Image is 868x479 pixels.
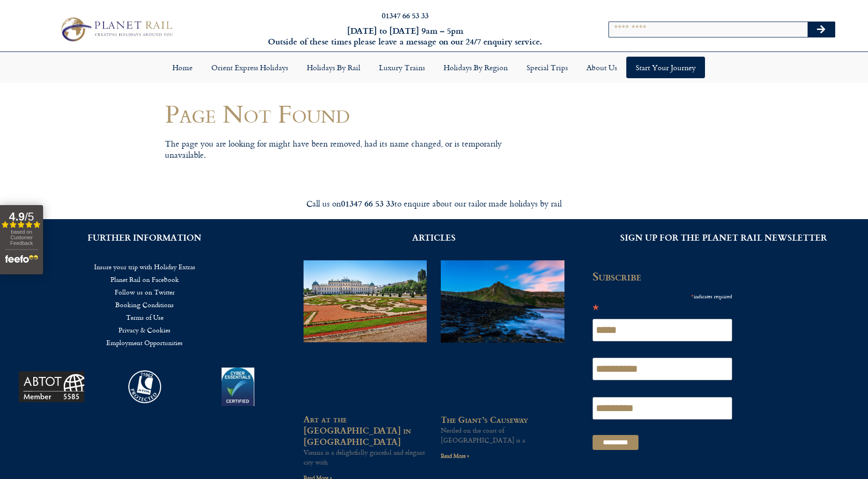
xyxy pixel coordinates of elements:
[14,260,275,349] nav: Menu
[577,57,626,78] a: About Us
[341,197,394,209] strong: 01347 66 53 33
[234,25,576,47] h6: [DATE] to [DATE] 9am – 5pm Outside of these times please leave a message on our 24/7 enquiry serv...
[593,233,854,242] h2: SIGN UP FOR THE PLANET RAIL NEWSLETTER
[441,425,564,445] p: Nestled on the coast of [GEOGRAPHIC_DATA] is a
[165,100,516,127] h1: Page Not Found
[304,413,411,448] a: Art at the [GEOGRAPHIC_DATA] in [GEOGRAPHIC_DATA]
[56,15,176,44] img: Planet Rail Train Holidays Logo
[14,260,275,273] a: Insure your trip with Holiday Extras
[808,22,835,37] button: Search
[441,451,469,460] a: Read more about The Giant’s Causeway
[382,10,429,21] a: 01347 66 53 33
[593,270,738,283] h2: Subscribe
[5,57,863,78] nav: Menu
[14,298,275,311] a: Booking Conditions
[14,273,275,286] a: Planet Rail on Facebook
[14,233,275,242] h2: FURTHER INFORMATION
[163,57,202,78] a: Home
[304,233,565,242] h2: ARTICLES
[172,198,697,209] div: Call us on to enquire about our tailor made holidays by rail
[593,290,732,302] div: indicates required
[14,336,275,349] a: Employment Opportunities
[165,138,516,160] p: The page you are looking for might have been removed, had its name changed, or is temporarily una...
[297,57,370,78] a: Holidays by Rail
[441,413,528,426] a: The Giant’s Causeway
[370,57,434,78] a: Luxury Trains
[434,57,517,78] a: Holidays by Region
[14,324,275,336] a: Privacy & Cookies
[202,57,297,78] a: Orient Express Holidays
[14,311,275,324] a: Terms of Use
[626,57,705,78] a: Start your Journey
[517,57,577,78] a: Special Trips
[304,447,427,467] p: Vienna is a delightfully graceful and elegant city with
[14,286,275,298] a: Follow us on Twitter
